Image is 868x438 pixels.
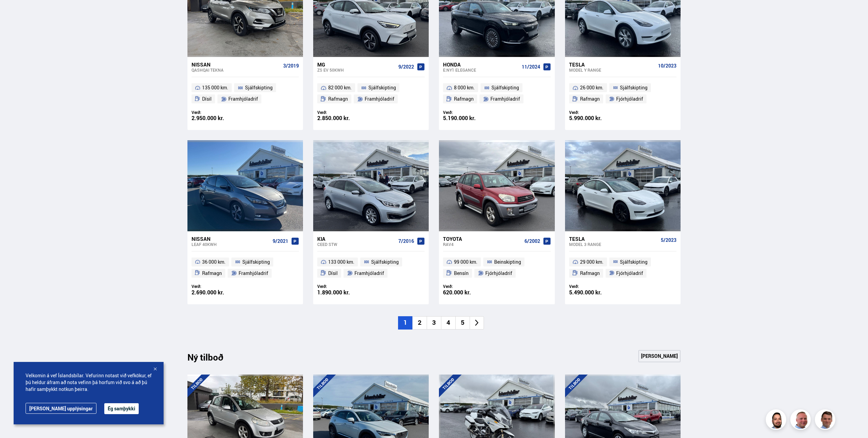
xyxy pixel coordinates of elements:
img: FbJEzSuNWCJXmdc-.webp [816,410,836,431]
span: Sjálfskipting [371,258,399,266]
span: 5/2023 [661,237,676,243]
a: Tesla Model 3 RANGE 5/2023 29 000 km. Sjálfskipting Rafmagn Fjórhjóladrif Verð: 5.490.000 kr. [565,231,681,304]
div: Verð: [569,110,623,115]
span: Sjálfskipting [491,84,519,92]
img: nhp88E3Fdnt1Opn2.png [767,410,787,431]
div: Verð: [192,110,245,115]
div: Verð: [569,284,623,289]
a: [PERSON_NAME] [638,350,681,362]
span: Framhjóladrif [490,95,520,103]
div: Verð: [192,284,245,289]
div: MG [317,61,396,68]
a: Nissan Leaf 40KWH 9/2021 36 000 km. Sjálfskipting Rafmagn Framhjóladrif Verð: 2.690.000 kr. [187,231,303,304]
li: 4 [441,316,455,330]
div: Ný tilboð [187,352,235,366]
span: Fjórhjóladrif [616,269,643,277]
span: Fjórhjóladrif [485,269,512,277]
span: Framhjóladrif [228,95,258,103]
a: MG ZS EV 50KWH 9/2022 82 000 km. Sjálfskipting Rafmagn Framhjóladrif Verð: 2.850.000 kr. [313,57,429,130]
span: Fjórhjóladrif [616,95,643,103]
span: Dísil [328,269,338,277]
li: 2 [412,316,427,330]
span: Framhjóladrif [239,269,268,277]
span: Rafmagn [202,269,222,277]
span: 9/2021 [273,238,288,244]
div: Kia [317,236,396,242]
span: Rafmagn [580,269,600,277]
div: Nissan [192,61,280,68]
button: Opna LiveChat spjallviðmót [5,3,26,23]
span: 82 000 km. [328,84,352,92]
div: Verð: [443,284,497,289]
span: Dísil [202,95,212,103]
span: 6/2002 [524,238,540,244]
span: 8 000 km. [454,84,475,92]
div: 2.950.000 kr. [192,115,245,121]
div: Toyota [443,236,521,242]
a: [PERSON_NAME] upplýsingar [26,403,96,414]
li: 3 [427,316,441,330]
a: Kia Ceed STW 7/2016 133 000 km. Sjálfskipting Dísil Framhjóladrif Verð: 1.890.000 kr. [313,231,429,304]
span: 10/2023 [658,63,676,69]
div: Tesla [569,236,658,242]
span: 7/2016 [398,238,414,244]
div: e:Ny1 ELEGANCE [443,68,519,72]
span: Rafmagn [454,95,474,103]
span: 99 000 km. [454,258,477,266]
a: Honda e:Ny1 ELEGANCE 11/2024 8 000 km. Sjálfskipting Rafmagn Framhjóladrif Verð: 5.190.000 kr. [439,57,554,130]
div: Ceed STW [317,242,396,247]
span: Sjálfskipting [620,258,648,266]
span: Velkomin á vef Íslandsbílar. Vefurinn notast við vefkökur, ef þú heldur áfram að nota vefinn þá h... [26,372,152,393]
div: 2.850.000 kr. [317,115,371,121]
img: siFngHWaQ9KaOqBr.png [791,410,812,431]
span: Beinskipting [494,258,521,266]
span: 3/2019 [283,63,299,69]
a: Toyota RAV4 6/2002 99 000 km. Beinskipting Bensín Fjórhjóladrif Verð: 620.000 kr. [439,231,554,304]
span: Sjálfskipting [245,84,273,92]
div: Leaf 40KWH [192,242,270,247]
span: 135 000 km. [202,84,228,92]
div: Verð: [317,110,371,115]
button: Ég samþykki [104,403,139,414]
span: Rafmagn [580,95,600,103]
div: 5.490.000 kr. [569,290,623,295]
div: Model 3 RANGE [569,242,658,247]
div: Nissan [192,236,270,242]
span: Framhjóladrif [365,95,394,103]
span: 29 000 km. [580,258,604,266]
span: Framhjóladrif [354,269,384,277]
div: Model Y RANGE [569,68,655,72]
div: Qashqai TEKNA [192,68,280,72]
div: RAV4 [443,242,521,247]
div: Tesla [569,61,655,68]
span: Sjálfskipting [620,84,648,92]
a: Nissan Qashqai TEKNA 3/2019 135 000 km. Sjálfskipting Dísil Framhjóladrif Verð: 2.950.000 kr. [187,57,303,130]
div: 1.890.000 kr. [317,290,371,295]
span: 133 000 km. [328,258,354,266]
div: 620.000 kr. [443,290,497,295]
span: 9/2022 [398,64,414,70]
span: 11/2024 [522,64,540,70]
div: Verð: [317,284,371,289]
span: 26 000 km. [580,84,604,92]
li: 1 [398,316,412,330]
span: Bensín [454,269,469,277]
span: Rafmagn [328,95,348,103]
a: Tesla Model Y RANGE 10/2023 26 000 km. Sjálfskipting Rafmagn Fjórhjóladrif Verð: 5.990.000 kr. [565,57,681,130]
span: Sjálfskipting [242,258,270,266]
div: 5.190.000 kr. [443,115,497,121]
div: 2.690.000 kr. [192,290,245,295]
div: Verð: [443,110,497,115]
div: ZS EV 50KWH [317,68,396,72]
div: Honda [443,61,519,68]
span: 36 000 km. [202,258,226,266]
span: Sjálfskipting [368,84,396,92]
div: 5.990.000 kr. [569,115,623,121]
li: 5 [455,316,470,330]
